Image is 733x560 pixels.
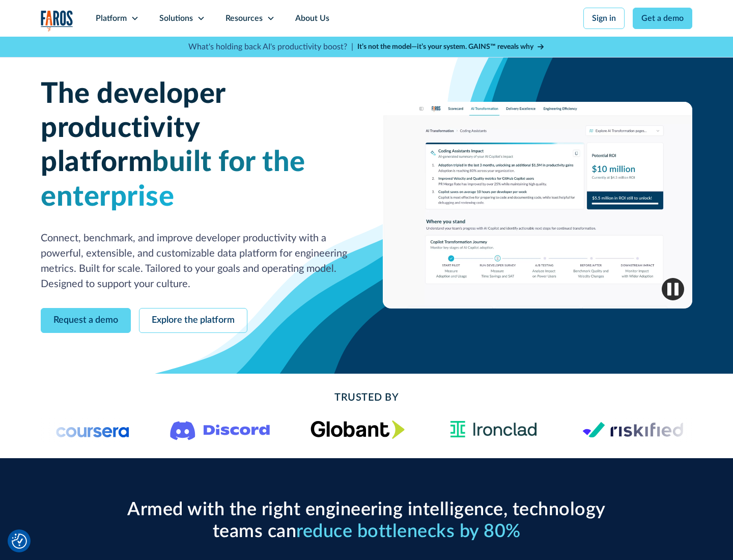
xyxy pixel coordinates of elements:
[357,43,533,50] strong: It’s not the model—it’s your system. GAINS™ reveals why
[12,534,27,549] button: Cookie Settings
[41,10,73,31] a: home
[662,278,684,300] img: Pause video
[159,12,193,24] div: Solutions
[41,148,305,211] span: built for the enterprise
[96,12,127,24] div: Platform
[41,231,350,292] p: Connect, benchmark, and improve developer productivity with a powerful, extensible, and customiza...
[41,77,350,214] h1: The developer productivity platform
[445,417,542,442] img: Ironclad Logo
[583,8,625,29] a: Sign in
[296,522,521,541] span: reduce bottlenecks by 80%
[311,420,405,439] img: Globant's logo
[633,8,692,29] a: Get a demo
[188,41,353,53] p: What's holding back AI's productivity boost? |
[12,534,27,549] img: Revisit consent button
[56,422,129,438] img: Logo of the online learning platform Coursera.
[170,419,270,440] img: Logo of the communication platform Discord.
[225,12,263,24] div: Resources
[139,308,247,333] a: Explore the platform
[41,308,131,333] a: Request a demo
[122,390,611,405] h2: Trusted By
[122,499,611,543] h2: Armed with the right engineering intelligence, technology teams can
[41,10,73,31] img: Logo of the analytics and reporting company Faros.
[582,422,683,438] img: Logo of the risk management platform Riskified.
[357,42,545,52] a: It’s not the model—it’s your system. GAINS™ reveals why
